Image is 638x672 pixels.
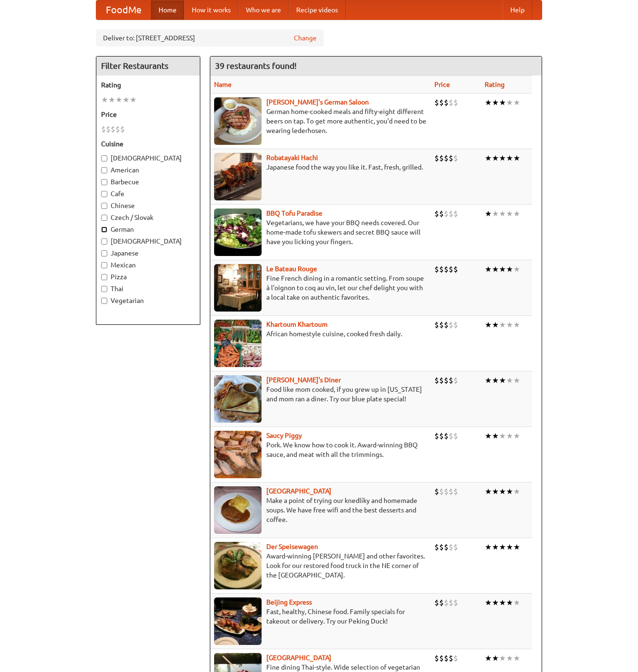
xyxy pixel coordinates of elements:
input: Vegetarian [101,298,107,304]
li: ★ [499,431,506,441]
h5: Price [101,110,195,119]
label: Pizza [101,272,195,282]
li: $ [444,264,449,274]
a: Recipe videos [289,0,346,19]
li: ★ [499,208,506,219]
li: $ [444,153,449,163]
input: Barbecue [101,179,107,185]
input: German [101,227,107,233]
li: ★ [485,375,492,386]
li: ★ [115,95,122,105]
p: Vegetarians, we have your BBQ needs covered. Our home-made tofu skewers and secret BBQ sauce will... [214,218,427,246]
li: $ [449,653,453,663]
b: [PERSON_NAME]'s German Saloon [266,98,369,106]
li: $ [449,264,453,274]
li: $ [434,542,439,552]
a: BBQ Tofu Paradise [266,209,322,217]
h5: Rating [101,80,195,90]
input: [DEMOGRAPHIC_DATA] [101,238,107,245]
b: Le Bateau Rouge [266,265,317,273]
li: ★ [492,153,499,163]
li: $ [439,431,444,441]
input: American [101,167,107,173]
li: $ [434,486,439,497]
a: [GEOGRAPHIC_DATA] [266,487,331,495]
li: ★ [492,320,499,330]
a: [PERSON_NAME]'s Diner [266,376,341,384]
li: $ [453,542,458,552]
a: [GEOGRAPHIC_DATA] [266,654,331,662]
input: Cafe [101,191,107,197]
li: ★ [506,597,513,608]
li: ★ [492,431,499,441]
label: American [101,165,195,175]
p: Japanese food the way you like it. Fast, fresh, grilled. [214,162,427,172]
li: $ [453,208,458,219]
li: $ [453,431,458,441]
li: ★ [506,375,513,386]
li: ★ [506,431,513,441]
li: $ [449,208,453,219]
li: $ [444,375,449,386]
li: ★ [506,153,513,163]
input: Czech / Slovak [101,215,107,221]
li: $ [439,264,444,274]
li: $ [434,208,439,219]
li: ★ [492,542,499,552]
img: saucy.jpg [214,431,262,478]
a: Price [434,81,450,88]
li: ★ [499,97,506,108]
li: $ [439,653,444,663]
a: FoodMe [96,0,151,19]
li: $ [444,597,449,608]
img: esthers.jpg [214,97,262,145]
input: Pizza [101,274,107,280]
li: $ [449,97,453,108]
li: $ [434,97,439,108]
li: ★ [485,320,492,330]
label: Cafe [101,189,195,199]
a: Home [151,0,184,19]
p: Fast, healthy, Chinese food. Family specials for takeout or delivery. Try our Peking Duck! [214,607,427,626]
li: $ [434,320,439,330]
li: $ [439,375,444,386]
li: $ [439,597,444,608]
li: ★ [499,653,506,663]
a: Saucy Piggy [266,432,302,439]
a: Help [503,0,532,19]
li: $ [115,124,120,134]
li: ★ [513,542,520,552]
li: $ [434,153,439,163]
li: ★ [513,264,520,274]
li: $ [453,597,458,608]
img: tofuparadise.jpg [214,208,262,256]
li: $ [453,153,458,163]
p: Award-winning [PERSON_NAME] and other favorites. Look for our restored food truck in the NE corne... [214,551,427,580]
li: $ [449,542,453,552]
input: Thai [101,286,107,292]
li: ★ [499,264,506,274]
li: $ [434,431,439,441]
li: $ [439,542,444,552]
li: ★ [513,486,520,497]
li: $ [449,486,453,497]
input: Mexican [101,262,107,268]
label: German [101,225,195,234]
li: ★ [108,95,115,105]
li: ★ [513,320,520,330]
li: ★ [499,597,506,608]
a: Beijing Express [266,598,312,606]
li: $ [120,124,125,134]
a: Der Speisewagen [266,543,318,550]
a: Change [294,33,317,43]
li: ★ [485,597,492,608]
li: $ [444,486,449,497]
p: Pork. We know how to cook it. Award-winning BBQ sauce, and meat with all the trimmings. [214,440,427,459]
li: $ [444,320,449,330]
li: ★ [492,97,499,108]
h5: Cuisine [101,139,195,149]
li: $ [434,597,439,608]
input: Japanese [101,250,107,256]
